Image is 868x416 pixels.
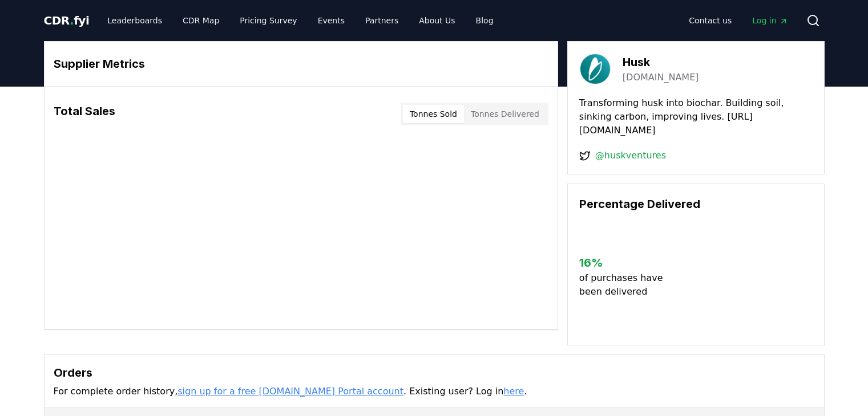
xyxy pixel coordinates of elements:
[177,386,403,397] a: sign up for a free [DOMAIN_NAME] Portal account
[410,10,464,31] a: About Us
[54,55,548,72] h3: Supplier Metrics
[173,10,228,31] a: CDR Map
[579,96,813,137] p: Transforming husk into biochar. Building soil, sinking carbon, improving lives. [URL][DOMAIN_NAME]
[70,14,74,27] span: .
[623,54,699,71] h3: Husk
[579,254,672,271] h3: 16 %
[579,53,611,85] img: Husk-logo
[464,105,546,123] button: Tonnes Delivered
[44,13,90,28] a: CDR.fyi
[54,385,815,398] p: For complete order history, . Existing user? Log in .
[680,10,797,31] nav: Main
[595,149,666,162] a: @huskventures
[231,10,306,31] a: Pricing Survey
[98,10,171,31] a: Leaderboards
[98,10,502,31] nav: Main
[467,10,503,31] a: Blog
[623,71,699,84] a: [DOMAIN_NAME]
[680,10,741,31] a: Contact us
[54,103,115,125] h3: Total Sales
[356,10,407,31] a: Partners
[579,195,813,213] h3: Percentage Delivered
[579,271,672,299] p: of purchases have been delivered
[44,14,90,27] span: CDR fyi
[403,105,464,123] button: Tonnes Sold
[54,364,815,381] h3: Orders
[752,15,788,26] span: Log in
[743,10,797,31] a: Log in
[503,386,524,397] a: here
[309,10,354,31] a: Events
